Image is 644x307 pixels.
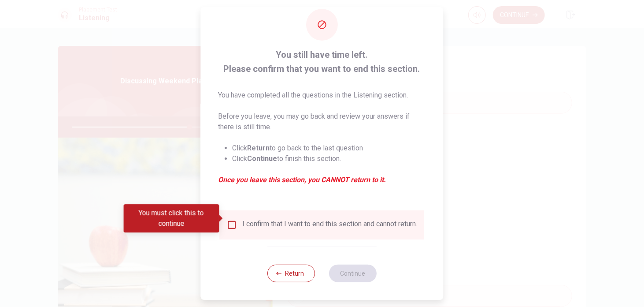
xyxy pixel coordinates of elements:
p: Before you leave, you may go back and review your answers if there is still time. [218,111,426,132]
li: Click to finish this section. [233,153,426,164]
strong: Continue [248,154,278,163]
span: You still have time left. Please confirm that you want to end this section. [218,48,426,76]
button: Continue [329,265,377,282]
button: Return [267,265,315,282]
div: I confirm that I want to end this section and cannot return. [243,220,418,230]
div: You must click this to continue [124,204,219,232]
li: Click to go back to the last question [233,143,426,153]
p: You have completed all the questions in the Listening section. [218,90,426,101]
strong: Return [248,144,270,152]
em: Once you leave this section, you CANNOT return to it. [218,175,426,185]
span: You must click this to continue [227,220,237,230]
